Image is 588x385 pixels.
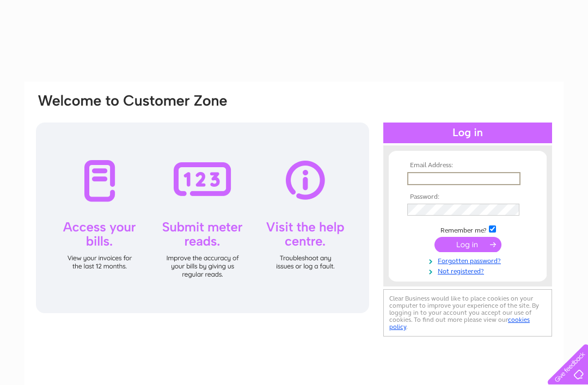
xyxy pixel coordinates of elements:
[434,237,501,252] input: Submit
[389,316,530,331] a: cookies policy
[405,224,531,235] td: Remember me?
[407,265,531,276] a: Not registered?
[407,255,531,265] a: Forgotten password?
[405,162,531,169] th: Email Address:
[405,193,531,201] th: Password:
[383,289,552,337] div: Clear Business would like to place cookies on your computer to improve your experience of the sit...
